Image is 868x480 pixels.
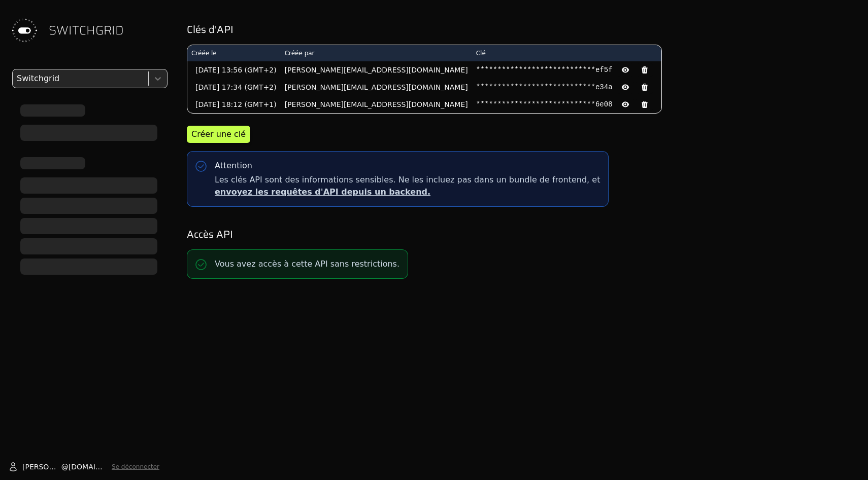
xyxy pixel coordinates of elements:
[22,462,61,472] span: [PERSON_NAME]
[112,463,159,471] button: Se déconnecter
[281,61,472,79] td: [PERSON_NAME][EMAIL_ADDRESS][DOMAIN_NAME]
[191,128,246,140] div: Créer une clé
[281,45,472,61] th: Créée par
[187,227,854,241] h2: Accès API
[49,22,124,39] span: SWITCHGRID
[69,462,108,472] span: [DOMAIN_NAME]
[215,186,600,198] p: envoyez les requêtes d'API depuis un backend.
[215,160,252,172] div: Attention
[187,45,281,61] th: Créée le
[472,45,661,61] th: Clé
[215,174,600,198] span: Les clés API sont des informations sensibles. Ne les incluez pas dans un bundle de frontend, et
[61,462,69,472] span: @
[215,258,399,270] p: Vous avez accès à cette API sans restrictions.
[281,96,472,113] td: [PERSON_NAME][EMAIL_ADDRESS][DOMAIN_NAME]
[8,14,41,47] img: Switchgrid Logo
[187,96,281,113] td: [DATE] 18:12 (GMT+1)
[187,126,250,143] button: Créer une clé
[187,61,281,79] td: [DATE] 13:56 (GMT+2)
[187,79,281,96] td: [DATE] 17:34 (GMT+2)
[281,79,472,96] td: [PERSON_NAME][EMAIL_ADDRESS][DOMAIN_NAME]
[187,22,854,36] h2: Clés d'API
